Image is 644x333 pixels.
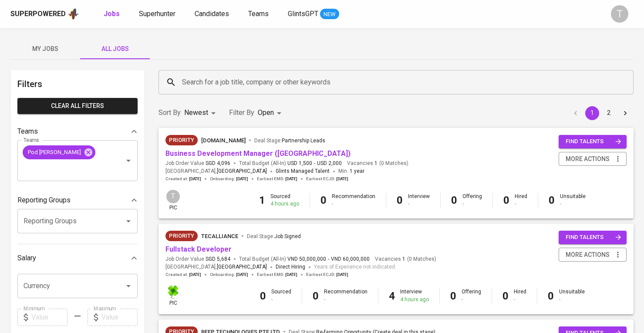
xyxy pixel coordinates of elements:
div: Unsuitable [559,288,585,303]
div: Pod [PERSON_NAME] [23,145,95,159]
span: [GEOGRAPHIC_DATA] , [165,263,267,272]
div: - [514,296,526,303]
span: Clear All filters [24,101,131,111]
span: Earliest EMD : [257,272,297,278]
p: Sort By [158,108,181,118]
p: Filter By [229,108,254,118]
span: Direct Hiring [276,264,305,270]
b: 0 [397,194,403,206]
span: Pod [PERSON_NAME] [23,148,86,156]
a: Business Development Manager ([GEOGRAPHIC_DATA]) [165,149,351,158]
div: Recommendation [332,193,375,208]
span: 1 [373,160,378,167]
span: [DATE] [336,176,348,182]
span: [DATE] [189,176,201,182]
button: Go to page 2 [602,106,616,120]
div: - [560,200,586,208]
b: 1 [259,194,265,206]
span: Onboarding : [210,176,248,182]
span: VND 50,000,000 [287,256,326,263]
div: Offering [462,288,481,303]
span: Total Budget (All-In) [239,160,342,167]
span: Open [258,108,274,117]
div: Newest [184,105,219,121]
span: find talents [566,232,621,242]
span: Created at : [165,176,201,182]
button: Open [122,155,135,167]
button: find talents [559,135,627,148]
p: Teams [17,126,38,137]
span: - [328,256,329,263]
div: Interview [408,193,430,208]
span: GlintsGPT [288,10,318,18]
button: more actions [559,152,627,166]
span: Deal Stage : [247,233,301,239]
span: Superhunter [139,10,175,18]
span: Vacancies ( 0 Matches ) [375,256,436,263]
div: Interview [400,288,429,303]
span: SGD 5,684 [206,256,230,263]
b: 0 [548,290,554,302]
button: page 1 [585,106,599,120]
div: Hired [515,193,527,208]
div: New Job received from Demand Team [165,231,198,241]
a: Jobs [104,9,121,20]
span: Years of Experience not indicated. [314,263,396,272]
div: Sourced [271,288,291,303]
div: Sourced [270,193,299,208]
span: [GEOGRAPHIC_DATA] , [165,167,267,176]
div: T [165,189,181,204]
span: more actions [566,154,610,165]
span: find talents [566,137,621,147]
a: Fullstack Developer [165,245,232,253]
button: Open [122,215,135,227]
b: 0 [451,194,457,206]
span: more actions [566,249,610,260]
b: 0 [450,290,456,302]
span: Glints Managed Talent [276,168,330,174]
span: Job Signed [274,233,301,239]
a: GlintsGPT NEW [288,9,339,20]
span: Earliest ECJD : [306,272,348,278]
p: Newest [184,108,208,118]
span: USD 1,500 [287,160,312,167]
div: - [462,296,481,303]
span: All Jobs [85,44,145,54]
a: Candidates [195,9,231,20]
div: 4 hours ago [270,200,299,208]
span: Candidates [195,10,229,18]
span: [GEOGRAPHIC_DATA] [217,263,267,272]
div: Recommendation [324,288,368,303]
div: Teams [17,123,138,140]
span: Total Budget (All-In) [239,256,370,263]
div: - [332,200,375,208]
span: TecAlliance [201,233,238,239]
div: Salary [17,249,138,267]
div: 4 hours ago [400,296,429,303]
span: Created at : [165,272,201,278]
button: Go to next page [618,106,632,120]
a: Teams [248,9,270,20]
div: pic [165,189,181,212]
span: - [314,160,315,167]
span: 1 [401,256,405,263]
div: pic [165,284,181,307]
span: Onboarding : [210,272,248,278]
div: - [515,200,527,208]
span: Priority [165,232,198,240]
input: Value [31,309,67,326]
div: Hired [514,288,526,303]
span: Partnership Leads [282,138,325,144]
span: [DATE] [236,272,248,278]
span: 1 year [350,168,364,174]
div: Unsuitable [560,193,586,208]
span: [DATE] [285,272,297,278]
b: 0 [260,290,266,302]
b: 0 [320,194,327,206]
div: Open [258,105,284,121]
div: - [408,200,430,208]
span: SGD 4,096 [206,160,230,167]
span: NEW [320,10,339,19]
button: Open [122,280,135,292]
h6: Filters [17,77,138,91]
